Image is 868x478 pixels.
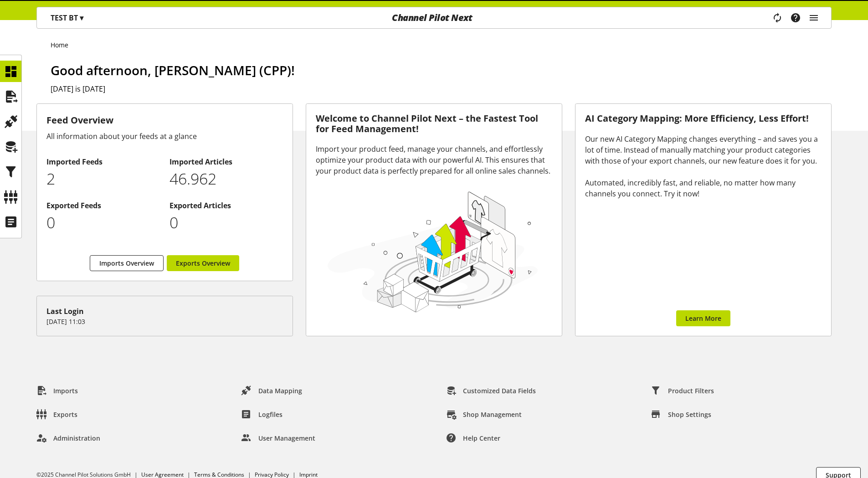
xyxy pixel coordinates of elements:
[51,62,295,79] span: Good afternoon, [PERSON_NAME] (CPP)!
[176,258,230,268] span: Exports Overview
[316,144,552,176] div: Import your product feed, manage your channels, and effortlessly optimize your product data with ...
[169,156,283,167] h2: Imported Articles
[169,200,283,211] h2: Exported Articles
[29,382,85,399] a: Imports
[46,200,160,211] h2: Exported Feeds
[169,211,283,234] p: 0
[46,211,160,234] p: 0
[463,386,536,396] span: Customized Data Fields
[585,113,822,124] h3: AI Category Mapping: More Efficiency, Less Effort!
[463,433,500,443] span: Help center
[46,113,283,127] h3: Feed Overview
[325,188,541,315] img: 78e1b9dcff1e8392d83655fcfc870417.svg
[167,255,239,271] a: Exports Overview
[644,382,721,399] a: Product Filters
[585,134,822,199] div: Our new AI Category Mapping changes everything – and saves you a lot of time. Instead of manually...
[668,386,714,396] span: Product Filters
[99,258,154,268] span: Imports Overview
[29,430,108,446] a: Administration
[234,430,323,446] a: User Management
[80,13,83,23] span: ▾
[46,317,283,326] p: [DATE] 11:03
[46,131,283,142] div: All information about your feeds at a glance
[439,382,543,399] a: Customized Data Fields
[676,310,730,326] a: Learn More
[53,410,77,419] span: Exports
[46,156,160,167] h2: Imported Feeds
[46,306,283,317] div: Last Login
[685,314,721,323] span: Learn More
[29,406,85,422] a: Exports
[439,406,529,422] a: Shop Management
[668,410,711,419] span: Shop Settings
[90,255,164,271] a: Imports Overview
[316,113,552,134] h3: Welcome to Channel Pilot Next – the Fastest Tool for Feed Management!
[644,406,719,422] a: Shop Settings
[258,410,282,419] span: Logfiles
[169,167,283,190] p: 46962
[234,406,290,422] a: Logfiles
[463,410,522,419] span: Shop Management
[46,167,160,190] p: 2
[258,386,302,396] span: Data Mapping
[234,382,309,399] a: Data Mapping
[51,83,832,94] h2: [DATE] is [DATE]
[36,7,832,29] nav: main navigation
[53,433,100,443] span: Administration
[51,12,83,23] p: TEST BT
[258,433,315,443] span: User Management
[439,430,508,446] a: Help center
[53,386,78,396] span: Imports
